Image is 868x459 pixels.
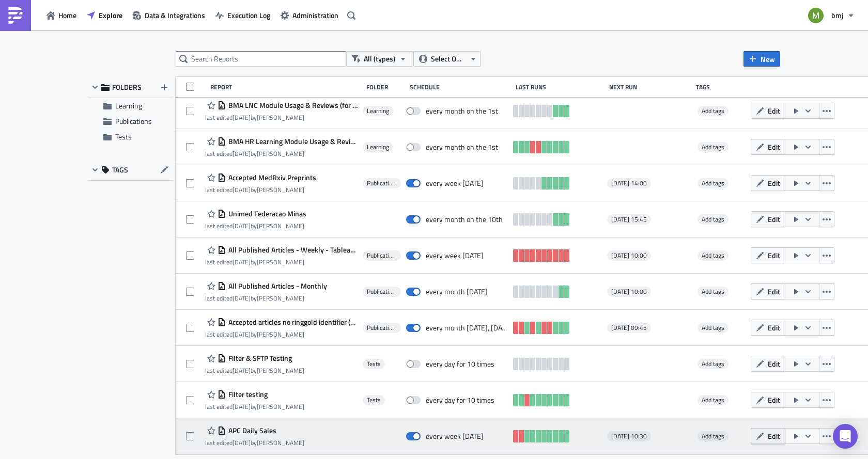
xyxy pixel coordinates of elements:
div: last edited by [PERSON_NAME] [205,439,304,447]
button: Edit [751,211,785,227]
button: Administration [275,7,344,23]
button: Edit [751,428,785,444]
button: Home [41,7,82,23]
time: 2025-07-30T05:36:56Z [233,185,251,195]
div: every month on Monday [426,287,488,296]
span: APC Daily Sales [226,426,276,435]
span: Add tags [702,178,724,188]
span: All (types) [364,53,395,65]
div: last edited by [PERSON_NAME] [205,330,358,338]
span: Explore [99,10,122,21]
span: [DATE] 09:45 [611,324,647,332]
span: Add tags [698,287,729,297]
div: last edited by [PERSON_NAME] [205,186,316,194]
time: 2025-07-30T15:19:23Z [233,329,251,339]
span: Add tags [698,142,729,152]
input: Search Reports [176,51,346,67]
span: Edit [768,431,780,441]
div: last edited by [PERSON_NAME] [205,222,306,230]
span: Add tags [702,323,724,333]
span: Learning [115,100,142,111]
div: last edited by [PERSON_NAME] [205,114,358,121]
span: New [761,54,775,65]
span: BMA HR Learning Module Usage & Reviews - Monthly [226,137,358,146]
span: Edit [768,322,780,333]
span: Filter & SFTP Testing [226,354,292,363]
span: Edit [768,178,780,188]
button: bmj [802,4,860,27]
span: Edit [768,358,780,369]
div: last edited by [PERSON_NAME] [205,403,304,410]
span: Add tags [698,431,729,441]
div: every month on Monday, Tuesday, Wednesday, Thursday, Friday, Saturday, Sunday [426,323,508,333]
time: 2025-08-07T08:40:20Z [233,438,251,448]
span: [DATE] 14:00 [611,179,647,187]
span: Add tags [702,395,724,405]
span: Home [58,10,76,21]
button: All (types) [346,51,413,67]
button: Edit [751,139,785,155]
button: Edit [751,247,785,263]
div: Open Intercom Messenger [833,424,858,449]
span: Add tags [698,106,729,116]
span: [DATE] 10:00 [611,288,647,296]
button: Edit [751,175,785,191]
span: [DATE] 10:30 [611,432,647,440]
div: last edited by [PERSON_NAME] [205,258,358,266]
span: Unimed Federacao Minas [226,209,306,218]
span: Edit [768,214,780,225]
button: Data & Integrations [128,7,210,23]
span: BMA LNC Module Usage & Reviews (for publication) - Monthly [226,101,358,110]
span: Learning [367,107,389,115]
span: Accepted articles no ringgold identifier (RDIG-07) [226,318,358,327]
span: Add tags [702,287,724,296]
span: bmj [831,10,843,21]
button: New [743,51,780,67]
span: Accepted MedRxiv Preprints [226,173,316,182]
img: PushMetrics [7,7,24,24]
time: 2025-07-29T13:16:13Z [233,257,251,267]
div: every month on the 1st [426,106,498,116]
button: Execution Log [210,7,275,23]
span: Filter testing [226,390,268,399]
span: Publications [367,251,397,260]
div: Report [210,83,362,91]
button: Select Owner [413,51,481,67]
span: Add tags [698,359,729,369]
span: [DATE] 10:00 [611,251,647,260]
span: Add tags [698,250,729,261]
div: Next Run [609,83,691,91]
button: Explore [82,7,128,23]
div: every month on the 1st [426,143,498,152]
span: Tests [115,131,132,142]
span: Add tags [698,214,729,225]
div: Folder [366,83,404,91]
span: Select Owner [431,53,466,65]
div: every day for 10 times [426,395,494,405]
time: 2025-07-02T14:39:15Z [233,402,251,411]
button: Edit [751,283,785,299]
span: Edit [768,394,780,405]
span: Add tags [702,250,724,260]
img: Avatar [807,7,825,24]
span: Edit [768,286,780,297]
span: Publications [367,324,397,332]
span: Add tags [702,359,724,369]
span: Data & Integrations [145,10,205,21]
span: Tests [367,360,381,368]
div: Schedule [410,83,510,91]
span: Publications [367,179,397,187]
button: Edit [751,103,785,119]
button: Edit [751,392,785,408]
span: All Published Articles - Monthly [226,281,327,291]
time: 2025-07-02T14:39:15Z [233,366,251,375]
span: Edit [768,250,780,261]
div: every week on Monday [426,251,484,260]
div: last edited by [PERSON_NAME] [205,150,358,157]
div: last edited by [PERSON_NAME] [205,294,327,302]
span: Add tags [698,178,729,188]
span: Administration [292,10,338,21]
